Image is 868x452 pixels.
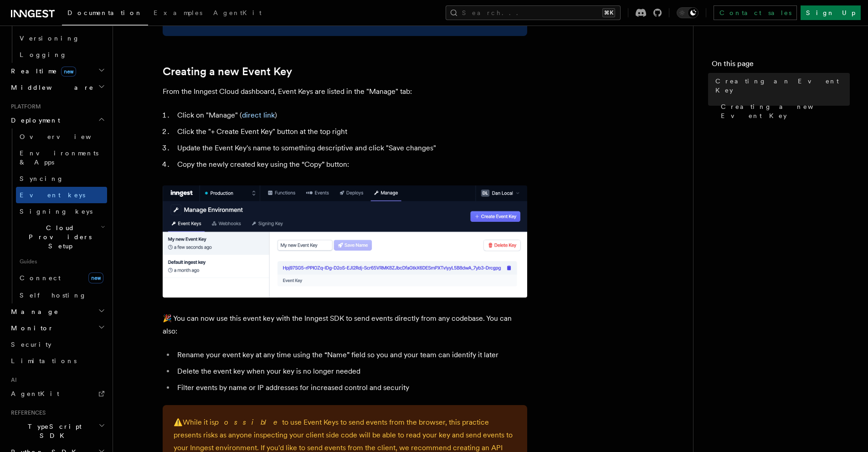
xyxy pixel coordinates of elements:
[11,341,51,348] span: Security
[20,51,67,58] span: Logging
[242,111,275,119] a: direct link
[7,116,60,125] span: Deployment
[163,312,527,338] p: 🎉 You can now use this event key with the Inngest SDK to send events directly from any codebase. ...
[11,357,77,365] span: Limitations
[7,376,17,384] span: AI
[175,381,527,394] li: Filter events by name or IP addresses for increased control and security
[16,145,107,170] a: Environments & Apps
[677,7,699,18] button: Toggle dark mode
[721,102,850,120] span: Creating a new Event Key
[16,203,107,220] a: Signing keys
[7,83,94,92] span: Middleware
[7,103,41,110] span: Platform
[175,125,527,138] li: Click the "+ Create Event Key" button at the top right
[148,3,208,25] a: Examples
[154,9,202,16] span: Examples
[175,158,527,171] li: Copy the newly created key using the “Copy” button:
[16,46,107,63] a: Logging
[715,77,850,95] span: Creating an Event Key
[446,5,621,20] button: Search...⌘K
[16,287,107,303] a: Self hosting
[16,30,107,46] a: Versioning
[20,208,92,215] span: Signing keys
[213,9,262,16] span: AgentKit
[7,63,107,79] button: Realtimenew
[717,98,850,124] a: Creating a new Event Key
[175,142,527,154] li: Update the Event Key's name to something descriptive and click "Save changes"
[16,254,107,269] span: Guides
[7,303,107,320] button: Manage
[602,8,615,17] kbd: ⌘K
[16,269,107,287] a: Connectnew
[7,67,76,76] span: Realtime
[7,128,107,303] div: Deployment
[16,170,107,187] a: Syncing
[20,292,87,299] span: Self hosting
[61,67,76,77] span: new
[20,274,61,282] span: Connect
[7,353,107,369] a: Limitations
[801,5,861,20] a: Sign Up
[16,187,107,203] a: Event keys
[7,422,98,440] span: TypeScript SDK
[7,79,107,96] button: Middleware
[163,185,527,298] img: A newly created Event Key in the Inngest Cloud dashboard
[174,418,183,426] span: ⚠️
[88,272,103,283] span: new
[714,5,797,20] a: Contact sales
[7,324,54,333] span: Monitor
[7,112,107,128] button: Deployment
[67,9,143,16] span: Documentation
[16,223,101,251] span: Cloud Providers Setup
[16,220,107,254] button: Cloud Providers Setup
[175,349,527,361] li: Rename your event key at any time using the “Name” field so you and your team can identify it later
[20,191,85,199] span: Event keys
[7,320,107,336] button: Monitor
[712,58,850,73] h4: On this page
[175,365,527,378] li: Delete the event key when your key is no longer needed
[7,336,107,353] a: Security
[215,418,282,426] em: possible
[7,418,107,444] button: TypeScript SDK
[20,35,80,42] span: Versioning
[62,3,148,26] a: Documentation
[20,133,113,140] span: Overview
[712,73,850,98] a: Creating an Event Key
[20,149,98,166] span: Environments & Apps
[7,307,59,316] span: Manage
[11,390,59,397] span: AgentKit
[7,385,107,402] a: AgentKit
[16,128,107,145] a: Overview
[163,85,527,98] p: From the Inngest Cloud dashboard, Event Keys are listed in the "Manage" tab:
[7,409,46,416] span: References
[175,109,527,122] li: Click on "Manage" ( )
[163,65,292,78] a: Creating a new Event Key
[208,3,267,25] a: AgentKit
[20,175,64,182] span: Syncing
